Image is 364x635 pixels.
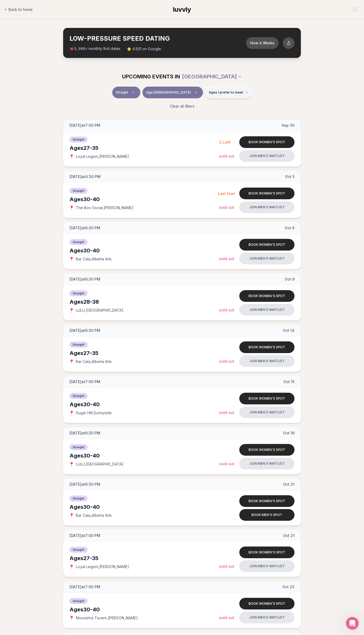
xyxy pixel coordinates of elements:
span: Sold Out [219,410,234,415]
span: Oct 9 [285,277,294,282]
button: Join men's waitlist [239,612,294,623]
span: 📍 [70,154,74,159]
span: Straight [70,444,88,450]
span: [DATE] at 6:30 PM [70,225,100,231]
span: 📍 [70,616,74,620]
span: Sold Out [219,205,234,210]
span: Sold Out [219,256,234,261]
div: Ages 27-35 [70,349,219,357]
a: Join men's waitlist [239,407,294,418]
button: Book women's spot [239,239,294,251]
span: [DATE] at 7:00 PM [70,379,100,384]
span: Straight [70,239,88,245]
span: Sold Out [219,564,234,569]
button: Book women's spot [239,598,294,609]
span: [DATE] at 6:30 PM [70,482,100,487]
span: Sold Out [219,615,234,620]
span: Straight [116,90,128,95]
a: Join men's waitlist [239,150,294,162]
div: Ages 27-35 [70,554,219,562]
span: [DATE] at 7:00 PM [70,533,100,538]
button: Join men's waitlist [239,458,294,469]
div: Ages 30-40 [70,196,218,203]
span: [DATE] at 6:30 PM [70,277,100,282]
span: LULU , [GEOGRAPHIC_DATA] [76,308,123,313]
span: Sold Out [219,308,234,312]
button: Join men's waitlist [239,304,294,316]
span: Straight [70,137,88,142]
span: Straight [70,188,88,194]
span: Loyal Legion , [PERSON_NAME] [76,154,129,159]
button: Join men's waitlist [239,253,294,264]
a: Back to home [4,4,33,15]
span: [DATE] at 4:30 PM [70,174,101,179]
span: 📍 [70,411,74,415]
span: [DATE] at 7:00 PM [70,584,100,590]
span: 📍 [70,257,74,261]
button: Book women's spot [239,495,294,507]
span: Oct 21 [283,533,294,538]
button: Book women's spot [239,393,294,404]
button: [GEOGRAPHIC_DATA] [182,71,242,82]
span: LULU , [GEOGRAPHIC_DATA] [76,462,123,467]
span: Straight [70,393,88,399]
div: Ages 30-40 [70,503,219,511]
span: 📍 [70,565,74,569]
span: Last few! [218,191,235,196]
span: Sold Out [219,154,234,158]
button: Join men's waitlist [239,355,294,367]
span: 📍 [70,359,74,364]
span: Age [DEMOGRAPHIC_DATA] [146,90,191,95]
span: 📍 [70,308,74,312]
div: Ages 30-40 [70,247,219,254]
span: Clear age [193,89,199,96]
button: Book women's spot [239,341,294,353]
span: 📍 [70,206,74,210]
span: Bar Cala , Alberta Arts [76,359,112,364]
span: [DATE] at 6:30 PM [70,328,100,333]
button: Clear all filters [167,100,198,112]
span: Straight [70,598,88,604]
button: Join men's waitlist [239,560,294,572]
div: Ages 27-35 [70,144,219,152]
span: ⭐ 4.9/5 on Google [127,46,161,52]
button: Book women's spot [239,444,294,456]
span: luvvly [173,6,191,13]
span: Clear event type filter [130,89,137,96]
button: Book women's spot [239,136,294,148]
span: The Box Social , [PERSON_NAME] [76,205,133,210]
span: Oct 15 [283,379,294,384]
span: Bar Cala , Alberta Arts [76,256,112,262]
button: Book women's spot [239,188,294,199]
span: Oct 8 [285,225,294,231]
span: [DATE] at 7:00 PM [70,123,100,128]
h2: LOW-PRESSURE SPEED DATING [70,34,246,43]
button: Book women's spot [239,547,294,558]
span: 📍 [70,462,74,466]
span: Sugar Hill , Sunnyside [76,410,112,416]
div: Ages 30-40 [70,606,219,613]
button: How it Works [246,37,279,49]
span: Oct 16 [283,430,294,436]
a: Join men's waitlist [239,201,294,213]
span: Straight [70,342,88,348]
span: Oct 23 [282,584,294,590]
span: 2 Left! [219,140,231,145]
span: Back to home [8,7,33,12]
span: Straight [70,547,88,553]
div: Ages 30-40 [70,401,219,408]
button: StraightClear event type filter [112,87,140,98]
button: Book men's spot [239,509,294,521]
